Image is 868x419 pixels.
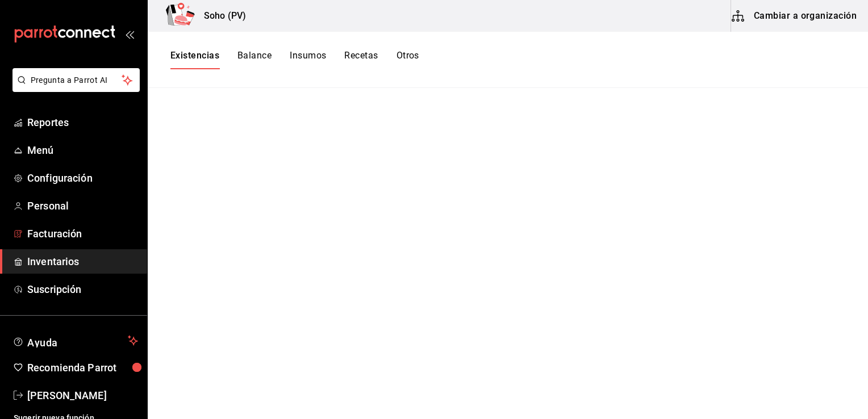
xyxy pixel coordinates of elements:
button: Pregunta a Parrot AI [12,68,140,92]
button: Existencias [170,50,219,69]
span: Facturación [27,226,138,241]
div: navigation tabs [170,50,419,69]
button: Balance [237,50,272,69]
span: Personal [27,198,138,213]
span: [PERSON_NAME] [27,388,138,403]
button: Otros [397,50,419,69]
span: Recomienda Parrot [27,360,138,375]
button: open_drawer_menu [125,30,134,39]
a: Pregunta a Parrot AI [8,82,140,94]
h3: Soho (PV) [195,9,246,23]
span: Pregunta a Parrot AI [31,74,122,86]
span: Inventarios [27,254,138,269]
span: Ayuda [27,334,123,347]
button: Insumos [290,50,326,69]
span: Reportes [27,115,138,130]
span: Menú [27,143,138,158]
span: Suscripción [27,282,138,297]
button: Recetas [344,50,378,69]
span: Configuración [27,170,138,186]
